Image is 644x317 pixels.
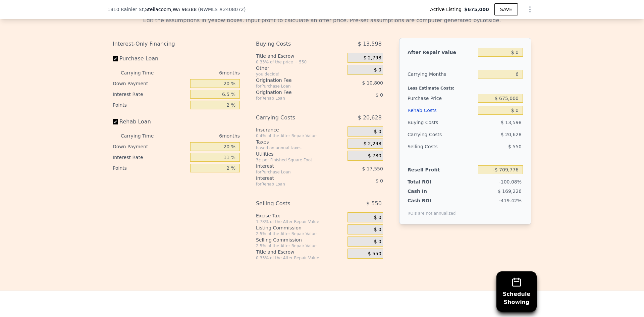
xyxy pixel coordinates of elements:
div: Purchase Price [408,92,475,104]
label: Purchase Loan [113,53,187,65]
div: Carrying Months [408,68,475,80]
input: Purchase Loan [113,56,118,61]
div: for Purchase Loan [256,84,331,89]
div: Carrying Time [121,130,164,141]
div: Interest Rate [113,89,187,100]
div: Origination Fee [256,89,331,96]
button: Show Options [523,3,537,16]
span: # 2408072 [219,7,244,12]
div: 6 months [167,67,240,78]
button: SAVE [494,3,518,15]
div: Selling Costs [408,141,475,153]
button: ScheduleShowing [496,271,537,312]
div: Interest Rate [113,152,187,163]
div: Listing Commission [256,224,345,231]
span: $ 20,628 [501,132,522,137]
span: $ 780 [368,153,381,159]
span: $ 20,628 [358,112,382,124]
span: Active Listing [430,6,464,13]
span: $ 0 [374,129,381,135]
span: $ 169,226 [498,189,522,194]
div: Points [113,163,187,173]
div: ROIs are not annualized [408,204,456,216]
div: Rehab Costs [408,104,475,116]
div: Title and Escrow [256,249,345,255]
div: Excise Tax [256,212,345,219]
div: Utilities [256,151,345,157]
div: 0.33% of the After Repair Value [256,255,345,261]
span: $ 0 [374,215,381,221]
span: , WA 98388 [171,7,197,12]
span: 1810 Rainier St [107,6,144,13]
span: -100.08% [499,179,522,184]
div: 2.5% of the After Repair Value [256,243,345,249]
div: Other [256,65,345,71]
span: $ 550 [508,144,522,149]
div: Buying Costs [256,38,331,50]
div: 6 months [167,130,240,141]
div: After Repair Value [408,46,475,58]
span: $ 0 [374,227,381,233]
div: Carrying Costs [256,112,331,124]
div: based on annual taxes [256,145,345,151]
div: Resell Profit [408,164,475,176]
span: $ 0 [374,67,381,73]
div: Carrying Time [121,67,164,78]
div: Less Estimate Costs: [408,80,523,92]
span: -419.42% [499,198,522,203]
div: for Rehab Loan [256,96,331,101]
div: Selling Commission [256,236,345,243]
div: Down Payment [113,141,187,152]
input: Rehab Loan [113,119,118,124]
div: Title and Escrow [256,53,345,59]
div: Points [113,100,187,110]
span: $ 13,598 [501,120,522,125]
div: ( ) [198,6,246,13]
div: you decide! [256,71,345,77]
span: $ 10,800 [362,80,383,86]
div: 2.5% of the After Repair Value [256,231,345,236]
span: $ 0 [376,178,383,183]
span: , Steilacoom [144,6,197,13]
span: $ 17,550 [362,166,383,171]
span: $ 0 [376,92,383,98]
div: 3¢ per Finished Square Foot [256,157,345,163]
div: Edit the assumptions in yellow boxes. Input profit to calculate an offer price. Pre-set assumptio... [113,16,531,24]
div: for Purchase Loan [256,169,331,175]
div: 1.78% of the After Repair Value [256,219,345,224]
div: Buying Costs [408,116,475,128]
div: 0.33% of the price + 550 [256,59,345,65]
div: Selling Costs [256,198,331,210]
div: Origination Fee [256,77,331,84]
div: Interest-Only Financing [113,38,240,50]
div: Interest [256,163,331,169]
div: Cash In [408,188,449,195]
div: Total ROI [408,178,449,185]
span: $ 13,598 [358,38,382,50]
span: $ 550 [366,198,382,210]
div: Taxes [256,139,345,145]
div: Down Payment [113,78,187,89]
span: $ 2,298 [363,141,381,147]
div: 0.4% of the After Repair Value [256,133,345,139]
div: Carrying Costs [408,128,449,141]
span: $ 550 [368,251,381,257]
span: $ 2,798 [363,55,381,61]
div: Interest [256,175,331,181]
span: NWMLS [200,7,218,12]
span: $ 0 [374,239,381,245]
div: Insurance [256,126,345,133]
div: for Rehab Loan [256,181,331,187]
div: Cash ROI [408,197,456,204]
label: Rehab Loan [113,116,187,128]
span: $675,000 [464,6,489,13]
